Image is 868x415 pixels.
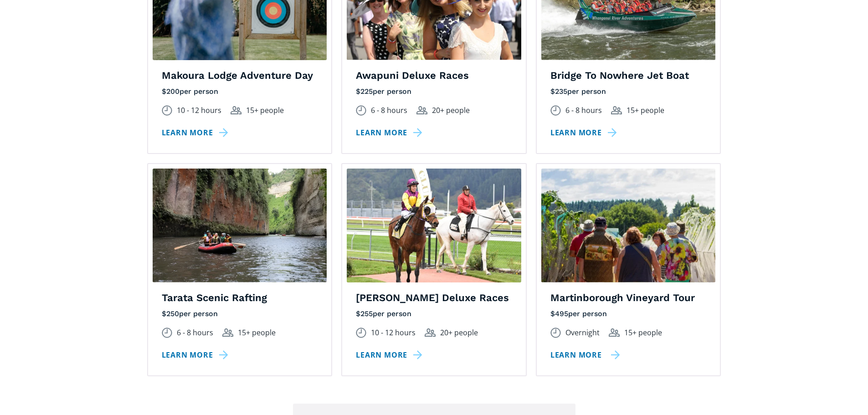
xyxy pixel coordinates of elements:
[555,87,567,97] div: 235
[373,309,411,319] div: per person
[177,326,213,339] div: 6 - 8 hours
[231,106,241,114] img: Group size
[162,292,318,305] h4: Tarata Scenic Rafting
[356,69,512,82] h4: Awapuni Deluxe Races
[550,309,555,319] div: $
[180,87,218,97] div: per person
[555,309,568,319] div: 495
[238,326,276,339] div: 15+ people
[550,348,620,362] a: Learn more
[162,348,231,362] a: Learn more
[565,104,602,117] div: 6 - 8 hours
[162,105,172,116] img: Duration
[162,87,166,97] div: $
[425,328,436,336] img: Group size
[356,328,366,338] img: Duration
[162,126,231,139] a: Learn more
[162,309,166,319] div: $
[162,328,172,338] img: Duration
[550,292,707,305] h4: Martinborough Vineyard Tour
[550,126,620,139] a: Learn more
[550,105,561,116] img: Duration
[416,106,427,114] img: Group size
[609,328,620,336] img: Group size
[550,328,561,338] img: Duration
[440,326,478,339] div: 20+ people
[356,348,426,362] a: Learn more
[356,309,360,319] div: $
[565,326,600,339] div: Overnight
[360,309,373,319] div: 255
[347,169,521,282] img: Two riders on horseback at Wellington Racing
[568,309,607,319] div: per person
[177,104,221,117] div: 10 - 12 hours
[222,328,233,336] img: Group size
[541,169,716,282] img: Group of tourists exploring the vineyard
[550,87,555,97] div: $
[246,104,284,117] div: 15+ people
[360,87,373,97] div: 225
[432,104,470,117] div: 20+ people
[611,106,622,114] img: Group size
[373,87,411,97] div: per person
[624,326,662,339] div: 15+ people
[627,104,664,117] div: 15+ people
[550,69,707,82] h4: Bridge To Nowhere Jet Boat
[356,292,512,305] h4: [PERSON_NAME] Deluxe Races
[179,309,218,319] div: per person
[371,104,407,117] div: 6 - 8 hours
[166,309,179,319] div: 250
[356,87,360,97] div: $
[371,326,416,339] div: 10 - 12 hours
[356,126,426,139] a: Learn more
[162,69,318,82] h4: Makoura Lodge Adventure Day
[567,87,606,97] div: per person
[166,87,180,97] div: 200
[356,105,366,116] img: Duration
[153,169,327,282] img: An inflatable raft boat on a river in a gorge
